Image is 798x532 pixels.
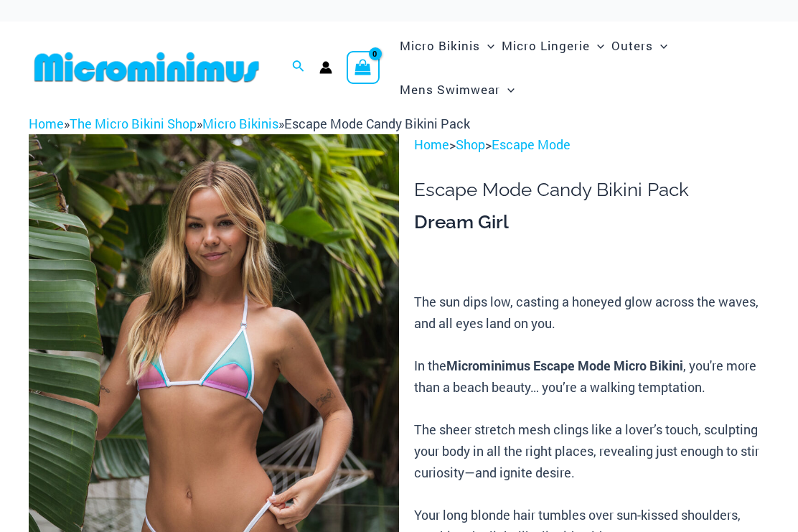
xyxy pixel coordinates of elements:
[492,136,571,153] a: Escape Mode
[502,27,590,64] span: Micro Lingerie
[446,357,683,374] b: Microminimus Escape Mode Micro Bikini
[394,22,769,113] nav: Site Navigation
[653,27,667,64] span: Menu Toggle
[608,24,671,67] a: OutersMenu ToggleMenu Toggle
[70,115,197,132] a: The Micro Bikini Shop
[29,115,64,132] a: Home
[396,24,498,67] a: Micro BikinisMenu ToggleMenu Toggle
[202,115,278,132] a: Micro Bikinis
[414,179,769,201] h1: Escape Mode Candy Bikini Pack
[611,27,653,64] span: Outers
[400,27,480,64] span: Micro Bikinis
[500,71,515,108] span: Menu Toggle
[347,51,380,84] a: View Shopping Cart, empty
[456,136,485,153] a: Shop
[400,71,500,108] span: Mens Swimwear
[284,115,470,132] span: Escape Mode Candy Bikini Pack
[319,61,332,74] a: Account icon link
[29,115,470,132] span: » » »
[498,24,608,67] a: Micro LingerieMenu ToggleMenu Toggle
[414,134,769,156] p: > >
[480,27,494,64] span: Menu Toggle
[414,136,449,153] a: Home
[292,58,305,77] a: Search icon link
[590,27,604,64] span: Menu Toggle
[396,67,518,111] a: Mens SwimwearMenu ToggleMenu Toggle
[29,51,265,83] img: MM SHOP LOGO FLAT
[414,210,769,235] h3: Dream Girl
